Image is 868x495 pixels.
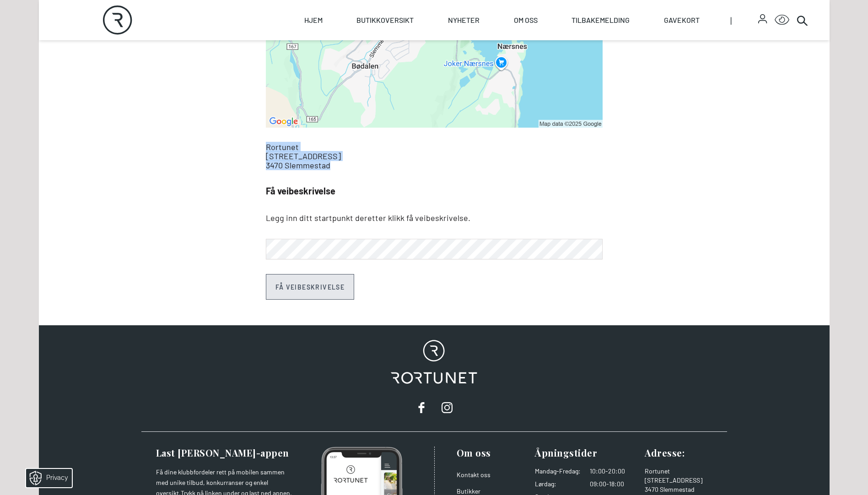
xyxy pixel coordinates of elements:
[645,447,716,459] h3: Adresse :
[266,142,603,151] div: Rortunet
[590,479,637,489] dd: 09:00-18:00
[645,467,716,476] div: Rortunet
[9,466,84,490] iframe: Manage Preferences
[535,467,581,476] dt: Mandag - Fredag :
[645,476,716,485] div: [STREET_ADDRESS]
[266,160,283,170] span: 3470
[457,471,491,479] a: Kontakt oss
[156,447,293,459] h3: Last [PERSON_NAME]-appen
[266,184,603,197] h3: Få veibeskrivelse
[266,212,603,224] p: Legg inn ditt startpunkt deretter klikk få veibeskrivelse.
[457,447,528,459] h3: Om oss
[412,398,431,417] a: facebook
[438,398,456,417] a: instagram
[645,485,658,493] span: 3470
[535,479,581,489] dt: Lørdag :
[775,13,789,27] button: Open Accessibility Menu
[266,274,355,300] button: Få veibeskrivelse
[590,467,637,476] dd: 10:00-20:00
[457,487,480,495] a: Butikker
[660,485,695,493] span: Slemmestad
[266,151,603,161] div: [STREET_ADDRESS]
[285,160,330,170] span: Slemmestad
[535,447,637,459] h3: Åpningstider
